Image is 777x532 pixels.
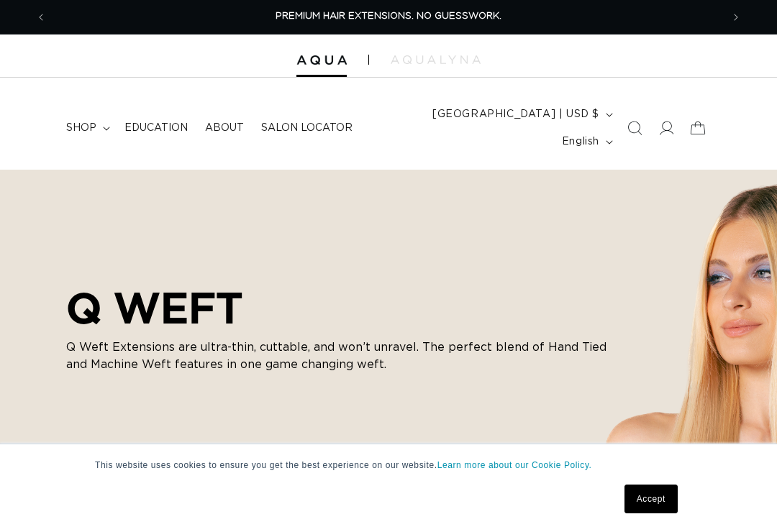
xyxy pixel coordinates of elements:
a: Accept [624,485,678,513]
p: This website uses cookies to ensure you get the best experience on our website. [95,459,682,472]
button: Next announcement [720,4,752,31]
a: About [196,113,253,143]
summary: shop [58,113,116,143]
button: English [553,128,619,155]
a: Education [116,113,196,143]
span: About [205,121,244,134]
span: Education [124,121,188,134]
img: Aqua Hair Extensions [296,55,347,65]
img: aqualyna.com [391,55,481,64]
h2: Q WEFT [66,283,613,333]
a: Learn more about our Cookie Policy. [437,460,592,470]
button: Previous announcement [25,4,57,31]
summary: Search [619,112,650,144]
span: [GEOGRAPHIC_DATA] | USD $ [432,107,599,122]
button: [GEOGRAPHIC_DATA] | USD $ [424,101,619,128]
a: Salon Locator [253,113,361,143]
span: Salon Locator [261,121,353,134]
span: English [562,134,599,150]
p: Q Weft Extensions are ultra-thin, cuttable, and won’t unravel. The perfect blend of Hand Tied and... [66,339,613,373]
span: shop [66,121,96,134]
span: PREMIUM HAIR EXTENSIONS. NO GUESSWORK. [276,12,501,21]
